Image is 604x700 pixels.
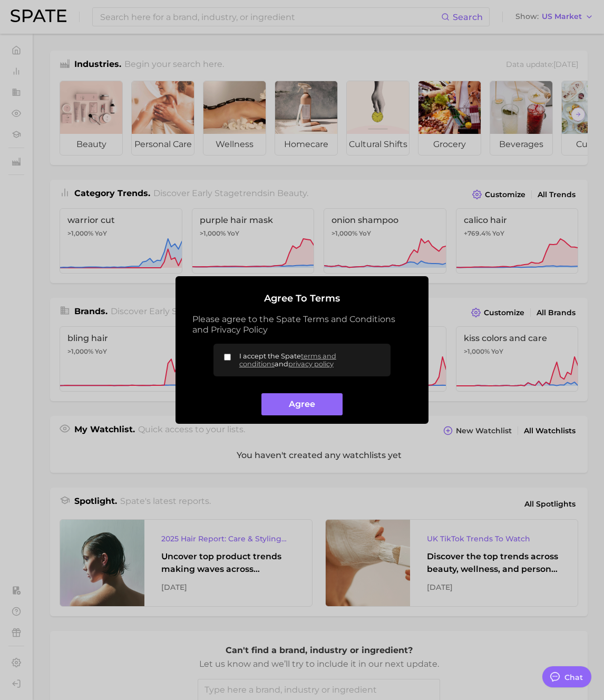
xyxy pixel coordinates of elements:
button: Agree [261,393,342,416]
h2: Agree to Terms [192,293,412,305]
span: I accept the Spate and [239,352,382,368]
input: I accept the Spateterms and conditionsandprivacy policy [224,354,231,361]
p: Please agree to the Spate Terms and Conditions and Privacy Policy [192,314,412,335]
a: terms and conditions [239,352,336,368]
a: privacy policy [288,360,334,368]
